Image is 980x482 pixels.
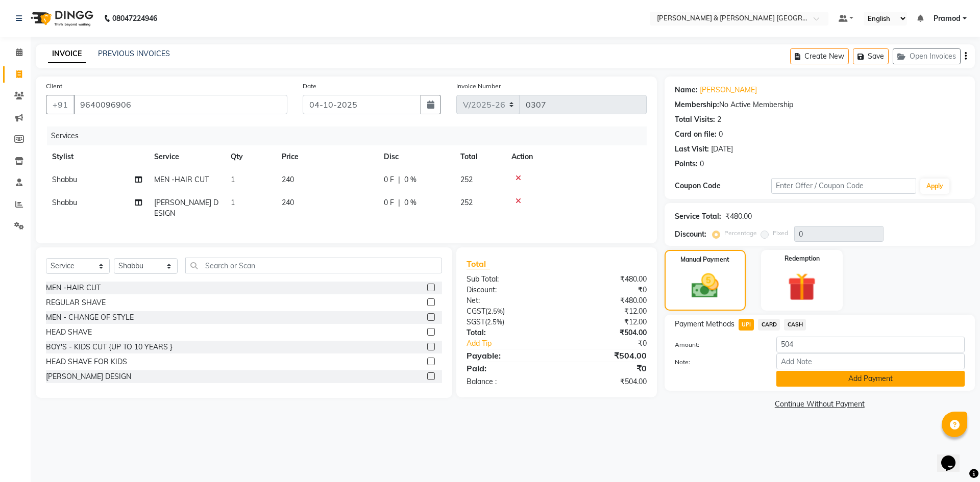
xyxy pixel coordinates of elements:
button: Apply [920,179,949,194]
div: Balance : [459,376,556,387]
span: 0 F [384,174,394,185]
div: Coupon Code [675,181,771,191]
div: ₹12.00 [556,306,654,317]
a: PREVIOUS INVOICES [98,49,170,58]
div: ₹480.00 [556,295,654,306]
span: Pramod [934,13,961,24]
button: Add Payment [776,371,965,387]
th: Service [148,145,225,168]
div: Points: [675,159,698,169]
span: UPI [739,319,754,331]
th: Disc [378,145,454,168]
div: ₹480.00 [725,211,752,222]
div: MEN -HAIR CUT [46,283,101,293]
div: 0 [719,129,723,140]
div: Card on file: [675,129,717,140]
input: Add Note [776,353,965,369]
span: | [398,197,400,208]
span: CARD [758,319,780,331]
span: 0 % [404,174,416,185]
label: Manual Payment [680,255,729,264]
label: Amount: [667,340,769,349]
input: Search or Scan [185,258,442,273]
span: Total [467,259,490,269]
button: +91 [46,95,75,114]
div: Name: [675,85,698,95]
div: Service Total: [675,211,721,222]
label: Date [303,82,316,91]
span: 1 [231,198,235,207]
span: SGST [467,317,485,326]
div: Last Visit: [675,144,709,155]
span: 2.5% [487,318,502,326]
div: ( ) [459,306,556,317]
span: 240 [282,198,294,207]
div: 2 [717,114,721,125]
label: Redemption [785,254,820,263]
div: Net: [459,295,556,306]
img: _cash.svg [683,270,727,301]
img: logo [26,4,96,33]
button: Save [853,48,889,64]
div: Membership: [675,99,719,110]
div: ₹0 [556,285,654,295]
span: 2.5% [487,307,503,315]
div: Payable: [459,349,556,362]
span: 0 F [384,197,394,208]
b: 08047224946 [112,4,157,33]
div: ₹0 [573,338,654,349]
label: Client [46,82,62,91]
input: Search by Name/Mobile/Email/Code [73,95,287,114]
label: Percentage [724,229,757,238]
div: ₹12.00 [556,317,654,327]
iframe: chat widget [937,441,970,472]
div: HEAD SHAVE FOR KIDS [46,357,127,367]
div: ₹504.00 [556,376,654,387]
div: ₹504.00 [556,349,654,362]
img: _gift.svg [779,269,825,305]
div: REGULAR SHAVE [46,297,106,308]
span: 252 [460,175,473,184]
button: Open Invoices [893,48,961,64]
div: HEAD SHAVE [46,327,92,338]
div: Paid: [459,362,556,374]
div: [DATE] [711,144,733,155]
div: BOY'S - KIDS CUT {UP TO 10 YEARS } [46,342,173,352]
div: No Active Membership [675,99,965,110]
a: Add Tip [459,338,573,349]
span: 240 [282,175,294,184]
div: MEN - CHANGE OF STYLE [46,312,134,323]
th: Stylist [46,145,148,168]
div: Total Visits: [675,114,715,125]
input: Amount [776,337,965,352]
input: Enter Offer / Coupon Code [771,178,916,194]
label: Fixed [773,229,788,238]
div: ₹480.00 [556,274,654,285]
span: 1 [231,175,235,184]
div: [PERSON_NAME] DESIGN [46,371,131,382]
span: CASH [784,319,806,331]
span: Shabbu [52,175,77,184]
span: 0 % [404,197,416,208]
div: Total: [459,327,556,338]
div: ( ) [459,317,556,327]
a: Continue Without Payment [667,399,973,410]
label: Note: [667,358,769,367]
label: Invoice Number [456,82,501,91]
th: Total [454,145,505,168]
div: Discount: [675,229,706,240]
div: Services [47,126,654,145]
th: Qty [225,145,276,168]
th: Action [505,145,647,168]
div: ₹504.00 [556,327,654,338]
span: MEN -HAIR CUT [154,175,209,184]
span: CGST [467,307,485,316]
div: 0 [700,159,704,169]
span: | [398,174,400,185]
span: Payment Methods [675,319,734,329]
span: 252 [460,198,473,207]
div: Sub Total: [459,274,556,285]
button: Create New [790,48,849,64]
th: Price [276,145,378,168]
a: INVOICE [48,45,86,63]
